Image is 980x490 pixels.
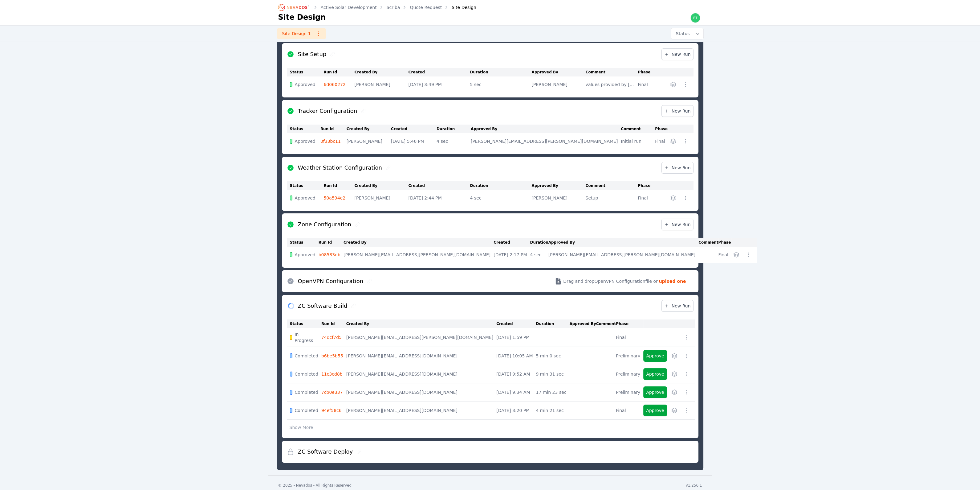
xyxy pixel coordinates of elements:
th: Created [391,125,437,133]
td: [DATE] 9:34 AM [496,383,536,401]
th: Comment [586,181,638,190]
h2: Weather Station Configuration [298,163,382,172]
button: Approve [643,386,667,398]
th: Approved By [532,68,586,76]
th: Created [496,319,536,328]
a: Scriba [387,4,400,10]
div: Final [718,252,728,258]
th: Approved By [471,125,621,133]
div: 4 min 21 sec [536,407,566,414]
div: 17 min 23 sec [536,389,566,395]
th: Status [287,125,320,133]
a: New Run [661,162,693,174]
button: Approve [643,350,667,362]
a: 11c3cd8b [321,372,343,377]
a: Site Design 1 [277,28,326,39]
a: 7cb0e337 [321,390,343,395]
span: Approved [295,252,315,258]
td: [PERSON_NAME][EMAIL_ADDRESS][DOMAIN_NAME] [346,401,496,420]
strong: upload one [659,278,686,284]
div: values provided by [PERSON_NAME] [586,81,635,88]
div: v1.256.1 [686,483,702,488]
a: 50a594e2 [324,196,346,200]
h2: ZC Software Deploy [298,447,353,456]
h2: Tracker Configuration [298,107,357,115]
th: Comment [621,125,655,133]
th: Phase [638,181,657,190]
span: Drag and drop OpenVPN Configuration file or [563,278,657,284]
th: Created By [355,181,409,190]
th: Created [494,238,530,247]
th: Approved By [532,181,586,190]
a: b08583db [319,252,340,257]
th: Comment [596,319,616,328]
button: Status [671,28,703,39]
td: [PERSON_NAME] [532,190,586,206]
span: Approved [295,81,315,88]
td: [PERSON_NAME] [532,76,586,93]
div: Setup [586,195,635,201]
button: Approve [643,405,667,416]
th: Run Id [321,319,346,328]
th: Created By [344,238,494,247]
td: [DATE] 1:59 PM [496,328,536,347]
td: [PERSON_NAME][EMAIL_ADDRESS][DOMAIN_NAME] [346,347,496,365]
th: Duration [470,68,532,76]
div: © 2025 - Nevados - All Rights Reserved [278,483,352,488]
th: Created By [346,319,496,328]
a: b6be5b55 [321,353,343,358]
td: [DATE] 3:20 PM [496,401,536,420]
span: New Run [664,108,691,114]
div: 4 sec [470,195,529,201]
div: Preliminary [616,353,640,359]
th: Status [287,68,324,76]
span: In Progress [295,331,318,344]
td: [DATE] 5:46 PM [391,133,437,149]
span: Completed [295,353,318,359]
a: 94ef58c6 [321,408,342,413]
td: [PERSON_NAME] [347,133,391,149]
div: Final [616,407,640,414]
th: Phase [718,238,731,247]
a: 74dcf7d5 [321,335,342,340]
nav: Breadcrumb [278,2,476,12]
td: [DATE] 3:49 PM [409,76,470,93]
span: New Run [664,51,691,57]
div: Final [616,334,640,340]
th: Phase [638,68,657,76]
span: New Run [664,303,691,309]
td: [PERSON_NAME][EMAIL_ADDRESS][DOMAIN_NAME] [346,365,496,383]
span: Status [673,31,690,37]
th: Created [409,68,470,76]
span: Completed [295,407,318,414]
th: Run Id [319,238,344,247]
th: Created By [355,68,409,76]
th: Phase [655,125,668,133]
td: [DATE] 2:17 PM [494,247,530,263]
div: Final [655,138,665,144]
span: Approved [295,138,315,144]
td: [DATE] 10:05 AM [496,347,536,365]
h2: Site Setup [298,50,327,59]
th: Phase [616,319,643,328]
th: Run Id [320,125,347,133]
a: Active Solar Development [321,4,377,10]
h2: OpenVPN Configuration [298,277,364,286]
th: Duration [470,181,532,190]
td: [PERSON_NAME] [355,190,409,206]
span: New Run [664,221,691,228]
th: Approved By [569,319,596,328]
a: New Run [661,48,693,60]
td: [DATE] 2:44 PM [409,190,470,206]
div: 5 sec [470,81,529,88]
td: [DATE] 9:52 AM [496,365,536,383]
td: [PERSON_NAME][EMAIL_ADDRESS][PERSON_NAME][DOMAIN_NAME] [548,247,698,263]
div: Preliminary [616,389,640,395]
td: [PERSON_NAME][EMAIL_ADDRESS][PERSON_NAME][DOMAIN_NAME] [346,328,496,347]
button: Show More [287,422,316,433]
th: Comment [586,68,638,76]
a: New Run [661,300,693,312]
div: Site Design [443,4,476,10]
a: New Run [661,219,693,230]
div: 4 sec [437,138,468,144]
